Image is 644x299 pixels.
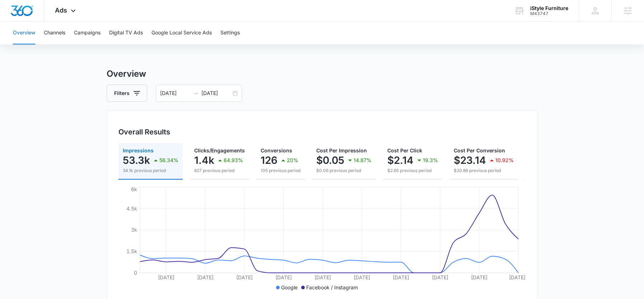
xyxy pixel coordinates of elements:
[118,127,170,137] h3: Overall Results
[134,270,137,276] tspan: 0
[275,274,292,280] tspan: [DATE]
[281,284,298,291] p: Google
[495,158,514,163] p: 10.92%
[314,274,331,280] tspan: [DATE]
[123,167,178,174] p: 34.1k previous period
[194,147,245,153] span: Clicks/Engagements
[160,89,190,97] input: Start date
[13,22,35,44] button: Overview
[193,90,199,96] span: to
[530,11,568,16] div: account id
[454,155,486,166] p: $23.14
[44,22,65,44] button: Channels
[109,22,143,44] button: Digital TV Ads
[123,155,150,166] p: 53.3k
[316,155,344,166] p: $0.05
[261,155,277,166] p: 126
[131,227,137,233] tspan: 3k
[387,155,414,166] p: $2.14
[158,274,174,280] tspan: [DATE]
[287,158,298,163] p: 20%
[454,147,505,153] span: Cost Per Conversion
[454,167,514,174] p: $20.86 previous period
[123,147,154,153] span: Impressions
[194,167,245,174] p: 827 previous period
[530,5,568,11] div: account name
[224,158,243,163] p: 64.93%
[423,158,438,163] p: 19.3%
[74,22,101,44] button: Campaigns
[354,158,372,163] p: 14.87%
[471,274,487,280] tspan: [DATE]
[509,274,526,280] tspan: [DATE]
[126,248,137,254] tspan: 1.5k
[55,6,67,14] span: Ads
[316,147,367,153] span: Cost Per Impression
[354,274,370,280] tspan: [DATE]
[107,85,147,102] button: Filters
[107,67,537,80] h3: Overview
[432,274,448,280] tspan: [DATE]
[126,205,137,212] tspan: 4.5k
[201,89,231,97] input: End date
[261,167,300,174] p: 105 previous period
[306,284,358,291] p: Facebook / Instagram
[387,167,438,174] p: $2.65 previous period
[197,274,214,280] tspan: [DATE]
[194,155,214,166] p: 1.4k
[316,167,372,174] p: $0.06 previous period
[159,158,178,163] p: 56.34%
[151,22,212,44] button: Google Local Service Ads
[193,90,199,96] span: swap-right
[220,22,240,44] button: Settings
[236,274,253,280] tspan: [DATE]
[261,147,292,153] span: Conversions
[131,186,137,192] tspan: 6k
[387,147,422,153] span: Cost Per Click
[393,274,409,280] tspan: [DATE]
